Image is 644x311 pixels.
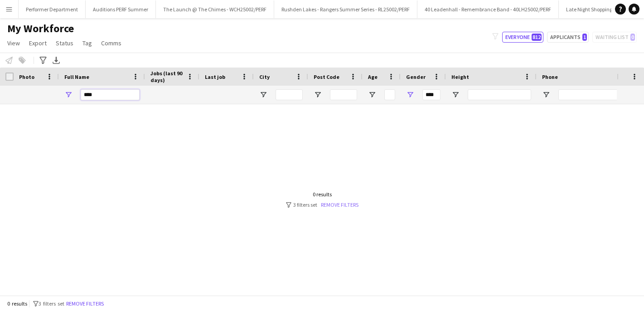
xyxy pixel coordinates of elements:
[406,73,426,80] span: Gender
[52,37,77,49] a: Status
[286,201,358,208] div: 3 filters set
[7,39,20,47] span: View
[25,37,50,49] a: Export
[19,0,86,18] button: Performer Department
[547,32,589,43] button: Applicants1
[259,73,270,80] span: City
[86,0,156,18] button: Auditions PERF Summer
[330,89,357,100] input: Post Code Filter Input
[64,299,106,309] button: Remove filters
[19,73,34,80] span: Photo
[64,91,73,99] button: Open Filter Menu
[7,22,74,35] span: My Workforce
[259,91,267,99] button: Open Filter Menu
[64,73,89,80] span: Full Name
[502,32,543,43] button: Everyone812
[101,39,121,47] span: Comms
[5,73,14,81] input: Column with Header Selection
[4,37,24,49] a: View
[51,55,62,66] app-action-btn: Export XLSX
[276,89,303,100] input: City Filter Input
[314,91,322,99] button: Open Filter Menu
[156,0,274,18] button: The Launch @ The Chimes - WCH25002/PERF
[406,91,414,99] button: Open Filter Menu
[286,191,358,198] div: 0 results
[384,89,395,100] input: Age Filter Input
[417,0,559,18] button: 40 Leadenhall - Remembrance Band - 40LH25002/PERF
[97,37,125,49] a: Comms
[205,73,225,80] span: Last job
[56,39,73,47] span: Status
[29,39,47,47] span: Export
[81,89,140,100] input: Full Name Filter Input
[532,34,542,41] span: 812
[468,89,531,100] input: Height Filter Input
[79,37,96,49] a: Tag
[582,34,587,41] span: 1
[451,73,469,80] span: Height
[274,0,417,18] button: Rushden Lakes - Rangers Summer Series - RL25002/PERF
[321,201,358,208] a: Remove filters
[368,73,378,80] span: Age
[38,55,48,66] app-action-btn: Advanced filters
[368,91,376,99] button: Open Filter Menu
[82,39,92,47] span: Tag
[150,70,183,83] span: Jobs (last 90 days)
[39,300,64,307] span: 3 filters set
[542,73,558,80] span: Phone
[542,91,550,99] button: Open Filter Menu
[314,73,339,80] span: Post Code
[451,91,460,99] button: Open Filter Menu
